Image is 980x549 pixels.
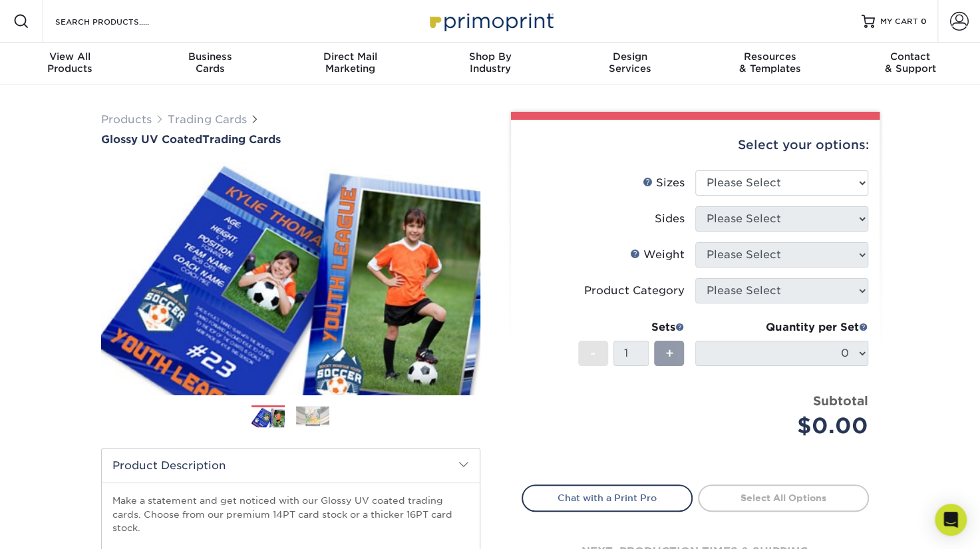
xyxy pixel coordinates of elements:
[101,113,152,126] a: Products
[840,51,980,75] div: & Support
[102,449,480,482] h2: Product Description
[630,247,685,263] div: Weight
[880,16,918,27] span: MY CART
[813,393,868,408] strong: Subtotal
[584,283,685,299] div: Product Category
[424,7,557,35] img: Primoprint
[655,211,685,227] div: Sides
[522,484,693,511] a: Chat with a Print Pro
[140,43,279,85] a: BusinessCards
[935,504,967,536] div: Open Intercom Messenger
[840,51,980,63] span: Contact
[140,51,279,63] span: Business
[643,175,685,191] div: Sizes
[296,406,329,427] img: Trading Cards 02
[698,484,869,511] a: Select All Options
[560,43,700,85] a: DesignServices
[420,43,560,85] a: Shop ByIndustry
[101,147,480,409] img: Glossy UV Coated 01
[590,343,596,363] span: -
[700,43,840,85] a: Resources& Templates
[140,51,279,75] div: Cards
[168,113,247,126] a: Trading Cards
[101,133,480,146] a: Glossy UV CoatedTrading Cards
[578,319,685,335] div: Sets
[101,133,480,146] h1: Trading Cards
[280,43,420,85] a: Direct MailMarketing
[560,51,700,75] div: Services
[420,51,560,63] span: Shop By
[420,51,560,75] div: Industry
[700,51,840,63] span: Resources
[840,43,980,85] a: Contact& Support
[54,13,184,29] input: SEARCH PRODUCTS.....
[921,17,927,26] span: 0
[280,51,420,75] div: Marketing
[705,410,868,442] div: $0.00
[695,319,868,335] div: Quantity per Set
[522,120,869,170] div: Select your options:
[560,51,700,63] span: Design
[280,51,420,63] span: Direct Mail
[665,343,673,363] span: +
[251,406,285,429] img: Trading Cards 01
[101,133,202,146] span: Glossy UV Coated
[700,51,840,75] div: & Templates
